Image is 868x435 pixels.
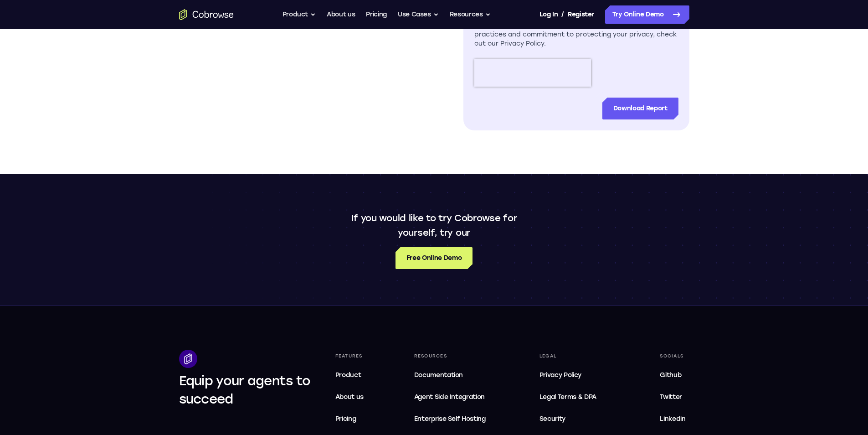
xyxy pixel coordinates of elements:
span: / [561,9,564,20]
span: Security [539,415,565,423]
span: Enterprise Self Hosting [414,414,497,425]
a: Github [656,366,689,384]
a: Privacy Policy [536,366,621,384]
div: Legal [536,350,621,362]
div: Socials [656,350,689,362]
a: Documentation [411,366,500,384]
a: Pricing [332,410,375,428]
div: Resources [411,350,500,362]
span: Linkedin [660,415,685,423]
span: Documentation [414,371,463,379]
a: Log In [539,5,558,24]
span: About us [335,393,364,401]
span: Github [660,371,681,379]
button: Use Cases [398,5,439,24]
a: About us [327,5,355,24]
button: Resources [450,5,491,24]
span: Privacy Policy [539,371,581,379]
a: Agent Side Integration [411,388,500,406]
input: Download Report [602,98,678,119]
div: Features [332,350,375,362]
span: Pricing [335,415,356,423]
a: Legal Terms & DPA [536,388,621,406]
p: If you would like to try Cobrowse for yourself, try our [347,211,522,240]
a: Register [568,5,594,24]
a: Try Online Demo [605,5,689,24]
span: Twitter [660,393,682,401]
span: Equip your agents to succeed [179,373,311,407]
iframe: reCAPTCHA [474,59,591,87]
a: Go to the home page [179,9,234,20]
span: Legal Terms & DPA [539,393,596,401]
a: About us [332,388,375,406]
a: Pricing [366,5,387,24]
a: Linkedin [656,410,689,428]
a: Free Online Demo [395,247,473,269]
a: Twitter [656,388,689,406]
span: Product [335,371,361,379]
a: Product [332,366,375,384]
button: Product [282,5,316,24]
a: Enterprise Self Hosting [411,410,500,428]
a: Security [536,410,621,428]
span: Agent Side Integration [414,392,497,403]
